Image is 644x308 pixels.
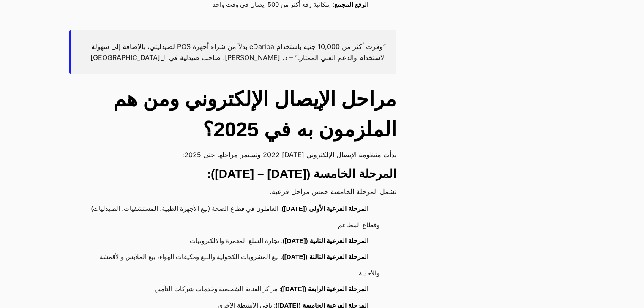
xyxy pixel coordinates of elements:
strong: المرحلة الفرعية الثانية ([DATE]) [283,237,368,244]
h3: المرحلة الخامسة ([DATE] – [DATE]): [69,166,396,182]
li: : بيع المشروبات الكحولية والتبغ ومكيفات الهواء، بيع الملابس والأقمشة والأحذية [78,249,379,281]
li: : مراكز العناية الشخصية وخدمات شركات التأمين [78,281,379,298]
p: بدأت منظومة الإيصال الإلكتروني [DATE] 2022 وتستمر مراحلها حتى 2025: [69,149,396,160]
li: : العاملون في قطاع الصحة (بيع الأجهزة الطبية، المستشفيات، الصيدليات) وقطاع المطاعم [78,201,379,233]
strong: الرفع المجمع [334,1,368,8]
strong: المرحلة الفرعية الرابعة ([DATE]) [281,285,368,292]
li: : تجارة السلع المعمرة والإلكترونيات [78,233,379,250]
h2: مراحل الإيصال الإلكتروني ومن هم الملزمون به في 2025؟ [69,84,396,145]
p: تشمل المرحلة الخامسة خمس مراحل فرعية: [69,186,396,197]
p: “وفرت أكثر من 10,000 جنيه باستخدام eDariba بدلاً من شراء أجهزة POS لصيدليتي، بالإضافة إلى سهولة ا... [86,41,386,63]
strong: المرحلة الفرعية الثالثة ([DATE]) [282,253,368,260]
strong: المرحلة الفرعية الأولى ([DATE]) [282,205,368,212]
